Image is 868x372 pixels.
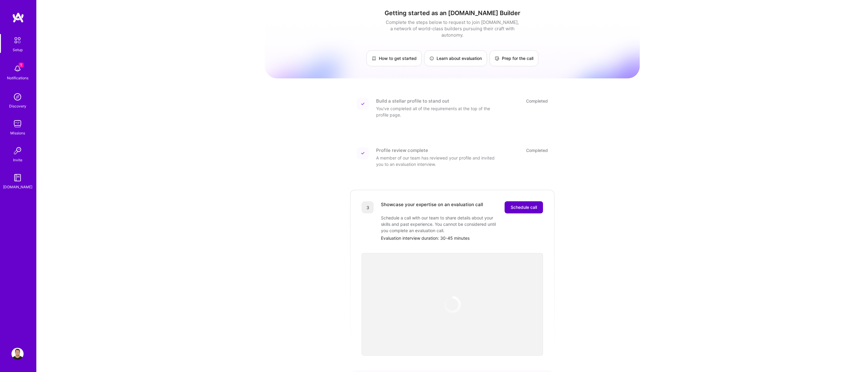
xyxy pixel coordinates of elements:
img: Completed [361,102,365,106]
div: Completed [526,98,548,104]
div: Profile review complete [376,147,428,153]
div: Missions [10,130,25,136]
div: 3 [362,201,374,213]
h1: Getting started as an [DOMAIN_NAME] Builder [265,9,640,17]
img: Completed [361,151,365,155]
span: 1 [19,63,24,67]
iframe: video [362,253,543,356]
img: Learn about evaluation [429,56,434,61]
div: Build a stellar profile to stand out [376,98,449,104]
div: Completed [526,147,548,153]
img: logo [12,12,24,23]
a: User Avatar [10,348,25,360]
div: Schedule a call with our team to share details about your skills and past experience. You cannot ... [381,215,502,234]
button: Schedule call [505,201,543,213]
div: Discovery [9,103,26,109]
span: Schedule call [511,204,537,210]
img: How to get started [372,56,376,61]
img: setup [11,34,24,47]
div: You've completed all of the requirements at the top of the profile page. [376,105,497,118]
img: User Avatar [11,348,24,360]
div: Evaluation interview duration: 30-45 minutes [381,235,543,241]
img: discovery [11,91,24,103]
div: Setup [13,47,23,53]
img: loading [440,291,465,317]
img: Prep for the call [495,56,499,61]
a: Prep for the call [489,50,538,66]
div: [DOMAIN_NAME] [3,184,32,190]
div: Complete the steps below to request to join [DOMAIN_NAME], a network of world-class builders purs... [384,19,520,38]
div: Notifications [7,75,28,81]
div: Invite [13,157,22,163]
a: How to get started [366,50,422,66]
div: A member of our team has reviewed your profile and invited you to an evaluation interview. [376,155,497,167]
img: bell [11,63,24,75]
img: teamwork [11,118,24,130]
div: Showcase your expertise on an evaluation call [381,201,483,213]
a: Learn about evaluation [424,50,487,66]
img: Invite [11,145,24,157]
img: guide book [11,172,24,184]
